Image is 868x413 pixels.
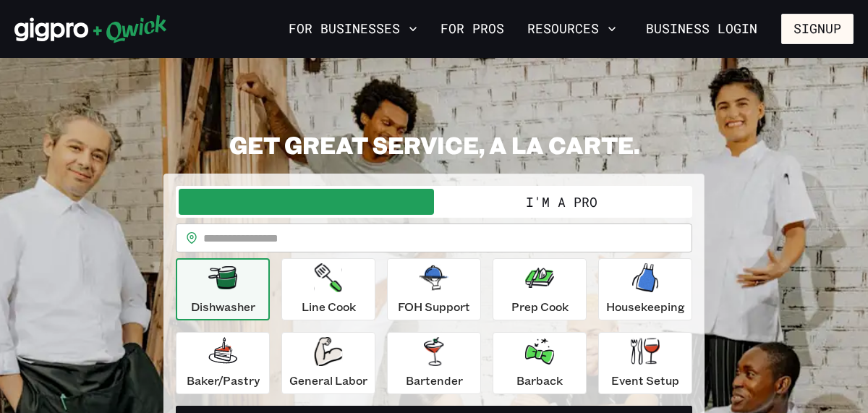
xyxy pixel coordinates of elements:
p: Prep Cook [511,298,569,315]
p: FOH Support [398,298,470,315]
button: Bartender [387,332,481,394]
button: Prep Cook [493,258,587,320]
a: Business Login [634,14,770,44]
p: Line Cook [302,298,356,315]
button: FOH Support [387,258,481,320]
a: For Pros [435,17,510,41]
button: Line Cook [281,258,375,320]
p: Event Setup [611,372,679,389]
h2: GET GREAT SERVICE, A LA CARTE. [163,130,705,159]
p: Housekeeping [606,298,685,315]
p: General Labor [289,372,367,389]
button: Barback [493,332,587,394]
button: General Labor [281,332,375,394]
button: Dishwasher [176,258,270,320]
p: Dishwasher [191,298,255,315]
p: Bartender [406,372,463,389]
button: I'm a Business [179,189,434,215]
button: Resources [522,17,622,41]
button: For Businesses [283,17,423,41]
p: Baker/Pastry [187,372,260,389]
button: I'm a Pro [434,189,689,215]
button: Event Setup [598,332,692,394]
p: Barback [516,372,563,389]
button: Signup [781,14,854,44]
button: Baker/Pastry [176,332,270,394]
button: Housekeeping [598,258,692,320]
